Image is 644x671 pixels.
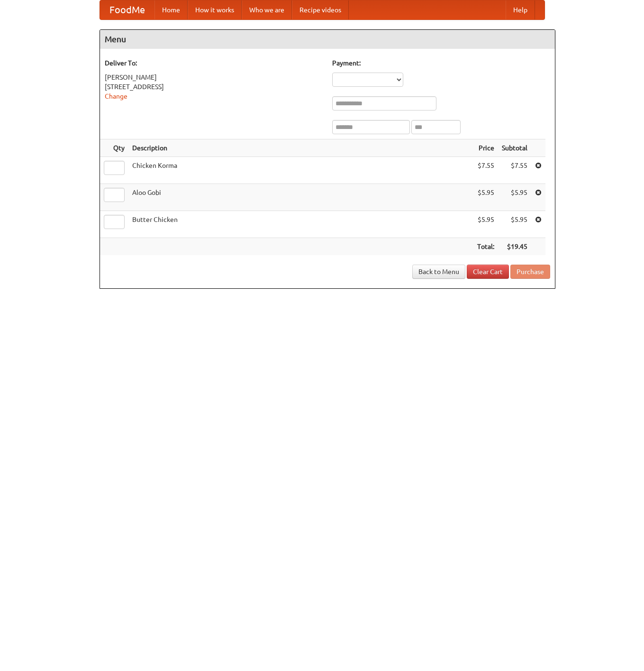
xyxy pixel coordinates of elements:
[105,73,323,82] div: [PERSON_NAME]
[188,0,242,19] a: How it works
[498,211,531,238] td: $5.95
[467,265,509,279] a: Clear Cart
[498,139,531,157] th: Subtotal
[498,157,531,184] td: $7.55
[242,0,292,19] a: Who we are
[292,0,349,19] a: Recipe videos
[128,211,473,238] td: Butter Chicken
[473,184,498,211] td: $5.95
[498,238,531,256] th: $19.45
[473,139,498,157] th: Price
[128,139,473,157] th: Description
[332,58,550,68] h5: Payment:
[105,82,323,92] div: [STREET_ADDRESS]
[412,265,465,279] a: Back to Menu
[510,265,550,279] button: Purchase
[473,211,498,238] td: $5.95
[105,92,127,100] a: Change
[154,0,188,19] a: Home
[100,30,555,49] h4: Menu
[498,184,531,211] td: $5.95
[105,58,323,68] h5: Deliver To:
[473,238,498,256] th: Total:
[100,0,154,19] a: FoodMe
[128,157,473,184] td: Chicken Korma
[473,157,498,184] td: $7.55
[100,139,128,157] th: Qty
[506,0,535,19] a: Help
[128,184,473,211] td: Aloo Gobi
